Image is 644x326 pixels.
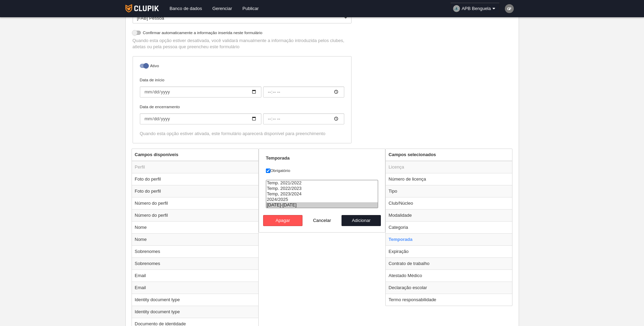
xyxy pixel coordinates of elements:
option: Temp. 2022/2023 [266,186,378,191]
option: 2024/2025 [266,197,378,202]
button: Cancelar [302,215,342,226]
td: Categoria [386,221,512,233]
td: Perfil [132,161,258,173]
input: Data de início [140,86,261,98]
td: Nome [132,221,258,233]
td: Número do perfil [132,209,258,221]
td: Tipo [386,185,512,197]
td: Email [132,282,258,294]
td: Número de licença [386,173,512,185]
td: Identity document type [132,306,258,318]
button: Adicionar [342,215,381,226]
td: Modalidade [386,209,512,221]
input: Data de encerramento [140,113,261,124]
td: Licença [386,161,512,173]
option: Temp, 2023/2024 [266,191,378,197]
label: Obrigatório [266,167,378,174]
a: APB Benguela [450,3,500,14]
div: Quando esta opção estiver ativada, este formulário aparecerá disponível para preenchimento [140,131,344,137]
input: Data de encerramento [263,113,344,124]
th: Campos disponíveis [132,149,258,161]
td: Expiração [386,245,512,257]
img: c2l6ZT0zMHgzMCZmcz05JnRleHQ9R0YmYmc9NzU3NTc1.png [505,4,514,13]
p: Quando esta opção estiver desativada, você validará manualmente a informação introduzida pelos cl... [133,38,352,50]
td: Nome [132,233,258,245]
td: Email [132,269,258,282]
td: Termo responsabilidade [386,294,512,306]
td: Sobrenomes [132,245,258,257]
label: Data de encerramento [140,104,344,124]
td: Atestado Médico [386,269,512,282]
th: Campos selecionados [386,149,512,161]
td: Contrato de trabalho [386,257,512,269]
button: Apagar [263,215,302,226]
td: Declaração escolar [386,282,512,294]
label: Confirmar automaticamente a informação inserida neste formulário [133,30,352,38]
option: Temp. 2021/2022 [266,180,378,186]
span: APB Benguela [462,5,491,12]
img: OaIeMqHB6iGG.30x30.jpg [453,5,460,12]
td: Foto do perfil [132,173,258,185]
option: 2025-2026 [266,202,378,208]
img: Clupik [125,4,159,12]
td: Club/Núcleo [386,197,512,209]
label: Ativo [140,63,344,71]
td: Número do perfil [132,197,258,209]
td: Sobrenomes [132,257,258,269]
label: Data de início [140,77,344,98]
span: [FAB] Pessoa [137,16,164,21]
td: Temporada [386,233,512,245]
input: Obrigatório [266,169,270,173]
input: Data de início [263,86,344,98]
strong: Temporada [266,155,290,161]
td: Identity document type [132,294,258,306]
td: Foto do perfil [132,185,258,197]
